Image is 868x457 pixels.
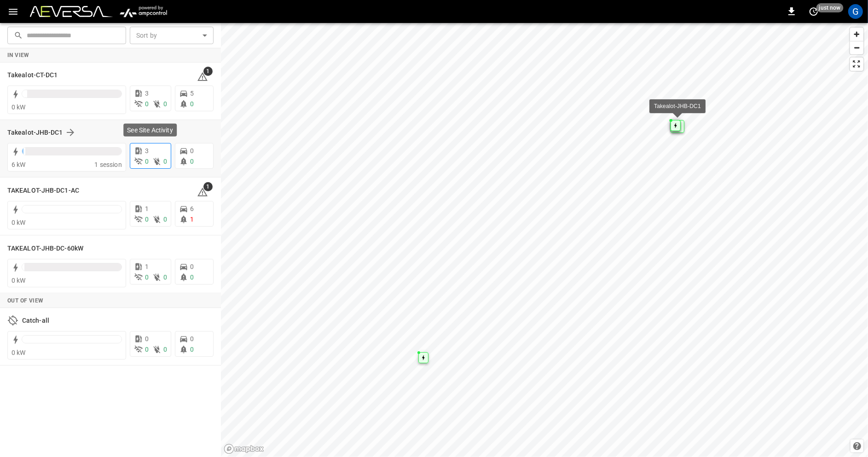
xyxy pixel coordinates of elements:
[190,263,194,270] span: 0
[190,90,194,97] span: 5
[7,244,83,254] h6: TAKEALOT-JHB-DC-60kW
[418,352,428,363] div: Map marker
[116,3,170,20] img: ampcontrol.io logo
[190,158,194,165] span: 0
[850,41,863,54] button: Zoom out
[190,274,194,281] span: 0
[654,102,701,111] div: Takealot-JHB-DC1
[671,120,681,131] div: Map marker
[145,263,149,270] span: 1
[145,147,149,154] span: 3
[145,158,149,165] span: 0
[806,4,821,19] button: set refresh interval
[145,346,149,353] span: 0
[190,335,194,343] span: 0
[163,346,167,353] span: 0
[12,219,26,226] span: 0 kW
[203,182,213,191] span: 1
[850,41,863,54] span: Zoom out
[7,297,43,304] strong: Out of View
[203,67,213,76] span: 1
[221,23,868,457] canvas: Map
[190,205,194,212] span: 6
[145,205,149,212] span: 1
[12,161,26,168] span: 6 kW
[145,274,149,281] span: 0
[12,103,26,111] span: 0 kW
[12,277,26,284] span: 0 kW
[94,161,122,168] span: 1 session
[190,100,194,108] span: 0
[190,346,194,353] span: 0
[145,90,149,97] span: 3
[163,274,167,281] span: 0
[224,444,264,454] a: Mapbox homepage
[22,316,49,326] h6: Catch-all
[190,216,194,223] span: 1
[816,3,844,12] span: just now
[12,349,26,356] span: 0 kW
[848,4,863,19] div: profile-icon
[145,100,149,108] span: 0
[163,158,167,165] span: 0
[190,147,194,154] span: 0
[145,216,149,223] span: 0
[163,100,167,108] span: 0
[30,6,113,17] img: Customer Logo
[7,128,63,138] h6: Takealot-JHB-DC1
[7,52,29,58] strong: In View
[127,126,173,135] p: See Site Activity
[145,335,149,343] span: 0
[850,28,863,41] button: Zoom in
[7,186,79,196] h6: TAKEALOT-JHB-DC1-AC
[7,70,58,80] h6: Takealot-CT-DC1
[163,216,167,223] span: 0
